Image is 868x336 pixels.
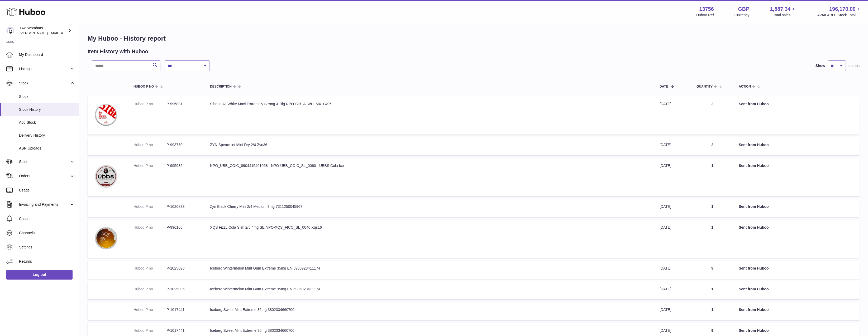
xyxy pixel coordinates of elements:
[19,245,75,250] span: Settings
[19,216,75,221] span: Cases
[19,174,69,179] span: Orders
[205,158,654,196] td: NPO_UBB_COIC_8904415401068 - NPO-UBB_COIC_SL_0060 - UBBS Cola Ice
[739,143,769,147] strong: Sent from Huboo
[654,158,691,196] td: [DATE]
[770,6,797,18] a: 1,887.34 Total sales
[19,259,75,264] span: Returns
[133,287,166,292] dt: Huboo P no
[691,281,733,300] td: 1
[210,85,232,88] span: Description
[205,261,654,279] td: Iceberg Wintermelon Mint Gum Extreme 35mg EN 5906923411174
[93,225,119,251] img: XQS_Fizzy_Cola_Slim_2_5_4mg_Nicotine_Pouches-7340170000428.webp
[133,307,166,312] dt: Huboo P no
[133,163,166,168] dt: Huboo P no
[133,328,166,333] dt: Huboo P no
[739,328,769,333] strong: Sent from Huboo
[654,302,691,320] td: [DATE]
[88,48,148,55] h2: Item History with Huboo
[739,308,769,312] strong: Sent from Huboo
[739,204,769,209] strong: Sent from Huboo
[691,158,733,196] td: 1
[19,107,75,112] span: Stock History
[205,220,654,258] td: XQS Fizzy Cola Slim 2/5 4mg SE NPO-XQS_FICO_SL_0040 Xqs16
[133,85,154,88] span: Huboo P no
[93,102,119,128] img: Siberia_All_White_Maxi_Extremely_Strong_and_Big_Nicotine_Pouches-7350115299824.webp
[19,159,69,164] span: Sales
[19,202,69,207] span: Invoicing and Payments
[660,85,668,88] span: Date
[19,66,69,71] span: Listings
[739,266,769,270] strong: Sent from Huboo
[133,142,166,147] dt: Huboo P no
[19,94,75,99] span: Stock
[739,102,769,106] strong: Sent from Huboo
[166,266,199,271] dd: P-1025096
[93,163,119,190] img: UBBS_Cola_Ice_Regular_2_4_Nicotine_Pouches-8904415401068.webp
[691,96,733,135] td: 2
[773,13,797,18] span: Total sales
[19,52,75,57] span: My Dashboard
[166,225,199,230] dd: P-996166
[691,199,733,217] td: 1
[166,307,199,312] dd: P-1017441
[654,96,691,135] td: [DATE]
[739,85,751,88] span: Action
[697,85,713,88] span: Quantity
[133,102,166,107] dt: Huboo P no
[19,120,75,125] span: Add Stock
[6,270,73,279] a: Log out
[739,287,769,291] strong: Sent from Huboo
[19,81,69,86] span: Stock
[19,231,75,236] span: Channels
[739,164,769,168] strong: Sent from Huboo
[205,281,654,300] td: Iceberg Wintermelon Mint Gum Extreme 35mg EN 5906923411174
[133,266,166,271] dt: Huboo P no
[166,328,199,333] dd: P-1017441
[205,302,654,320] td: Iceberg Sweet Mint Extreme 35mg 3802334660700
[166,287,199,292] dd: P-1025096
[166,163,199,168] dd: P-995935
[738,6,749,13] strong: GBP
[6,27,14,35] img: alan@twowombats.com
[654,199,691,217] td: [DATE]
[20,26,67,36] div: Two Wombats
[205,137,654,155] td: ZYN Spearmint Mini Dry 2/4 Zyn36
[166,142,199,147] dd: P-993760
[770,6,791,13] span: 1,887.34
[654,220,691,258] td: [DATE]
[817,13,862,18] span: AVAILABLE Stock Total
[735,13,750,18] div: Currency
[133,225,166,230] dt: Huboo P no
[691,261,733,279] td: 9
[691,302,733,320] td: 1
[829,6,856,13] span: 196,170.00
[166,204,199,209] dd: P-1026833
[696,13,714,18] div: Huboo Ref
[205,199,654,217] td: Zyn Black Cherry Mini 2/4 Medium 3mg 7311250045967
[654,261,691,279] td: [DATE]
[133,204,166,209] dt: Huboo P no
[205,96,654,135] td: Siberia All White Maxi Extremely Strong & Big NPO-SIB_ALWH_MX_0495
[654,137,691,155] td: [DATE]
[848,63,860,68] span: entries
[19,188,75,193] span: Usage
[19,146,75,151] span: ASN Uploads
[88,34,860,43] h1: My Huboo - History report
[699,6,714,13] strong: 13756
[19,133,75,138] span: Delivery History
[691,220,733,258] td: 1
[20,31,106,35] span: [PERSON_NAME][EMAIL_ADDRESS][DOMAIN_NAME]
[815,63,825,68] label: Show
[691,137,733,155] td: 2
[739,225,769,229] strong: Sent from Huboo
[654,281,691,300] td: [DATE]
[817,6,862,18] a: 196,170.00 AVAILABLE Stock Total
[166,102,199,107] dd: P-995881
